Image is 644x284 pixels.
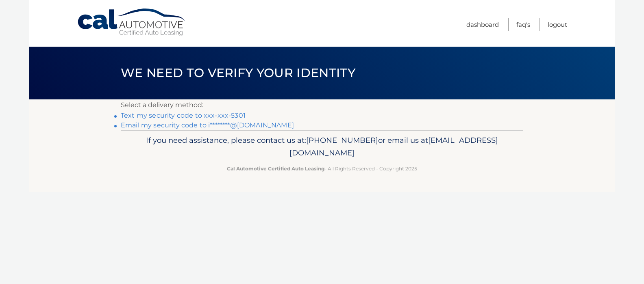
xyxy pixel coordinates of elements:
span: We need to verify your identity [121,65,355,80]
a: Text my security code to xxx-xxx-5301 [121,112,246,119]
p: If you need assistance, please contact us at: or email us at [126,134,518,160]
p: Select a delivery method: [121,99,523,111]
a: Logout [548,18,567,31]
span: [PHONE_NUMBER] [306,136,378,145]
a: Dashboard [466,18,499,31]
a: Email my security code to i********@[DOMAIN_NAME] [121,121,294,129]
a: FAQ's [516,18,530,31]
p: - All Rights Reserved - Copyright 2025 [126,164,518,173]
a: Cal Automotive [77,8,187,37]
strong: Cal Automotive Certified Auto Leasing [227,166,324,172]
